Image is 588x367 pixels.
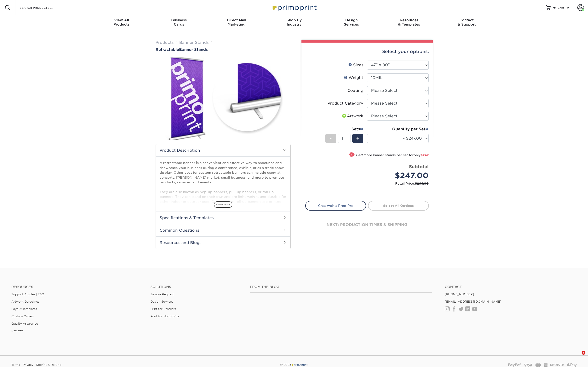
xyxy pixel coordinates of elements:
a: Sample Request [150,292,174,296]
span: Direct Mail [208,18,265,22]
strong: 1 [362,153,364,157]
h1: Banner Stands [156,47,291,52]
a: Quality Assurance [11,322,38,325]
h4: Resources [11,285,143,289]
input: SEARCH PRODUCTS..... [19,5,65,10]
div: & Support [438,18,495,27]
a: Contact [445,285,577,289]
a: Shop ByIndustry [265,15,323,30]
span: ! [351,152,352,157]
img: Primoprint [291,363,308,367]
a: DesignServices [323,15,380,30]
div: Services [323,18,380,27]
div: Quantity per Set [367,126,429,132]
span: 1 [582,351,585,355]
a: BusinessCards [150,15,208,30]
span: Design [323,18,380,22]
a: Print for Nonprofits [150,314,179,318]
div: next: production times & shipping [305,211,429,239]
h2: Product Description [156,144,290,156]
span: Contact [438,18,495,22]
h2: Specifications & Templates [156,212,290,224]
p: A retractable banner is a convenient and effective way to announce and showcases your business du... [160,160,287,334]
span: only [414,153,429,157]
a: RetractableBanner Stands [156,47,291,52]
h2: Resources and Blogs [156,236,290,249]
span: $266.00 [415,182,429,185]
div: Cards [150,18,208,27]
a: Print for Resellers [150,307,176,311]
div: Marketing [208,18,265,27]
span: View All [93,18,150,22]
a: Select All Options [368,201,429,210]
h4: Solutions [150,285,243,289]
div: Industry [265,18,323,27]
a: Design Services [150,300,173,303]
span: show more [214,201,232,208]
a: Direct MailMarketing [208,15,265,30]
a: Contact& Support [438,15,495,30]
small: Retail Price: [309,181,429,186]
a: [EMAIL_ADDRESS][DOMAIN_NAME] [445,300,501,303]
a: [PHONE_NUMBER] [445,292,474,296]
div: $247.00 [371,170,429,181]
h4: From the Blog [250,285,432,289]
a: Reviews [11,329,23,333]
a: Layout Templates [11,307,37,311]
span: + [356,135,359,142]
div: Select your options: [305,43,429,61]
div: Artwork [341,113,363,119]
span: 0 [567,6,569,9]
iframe: Intercom live chat [572,351,583,362]
div: Sets [325,126,363,132]
span: MY CART [552,6,566,10]
img: Primoprint [270,2,318,13]
span: Retractable [156,47,179,52]
div: & Templates [380,18,438,27]
a: Products [156,40,174,45]
strong: Subtotal [409,164,429,169]
div: Products [93,18,150,27]
div: Product Category [328,101,363,106]
span: $247 [421,153,429,157]
div: Sizes [348,62,363,68]
img: Retractable 01 [156,52,291,146]
a: Banner Stands [179,40,209,45]
a: View AllProducts [93,15,150,30]
span: Resources [380,18,438,22]
div: Coating [347,88,363,93]
a: Artwork Guidelines [11,300,39,303]
h2: Common Questions [156,224,290,236]
div: Weight [344,75,363,81]
span: Business [150,18,208,22]
span: - [330,135,332,142]
a: Resources& Templates [380,15,438,30]
a: Custom Orders [11,314,34,318]
a: Support Articles | FAQ [11,292,44,296]
small: Get more banner stands per set for [356,153,429,158]
a: Chat with a Print Pro [305,201,366,210]
span: Shop By [265,18,323,22]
